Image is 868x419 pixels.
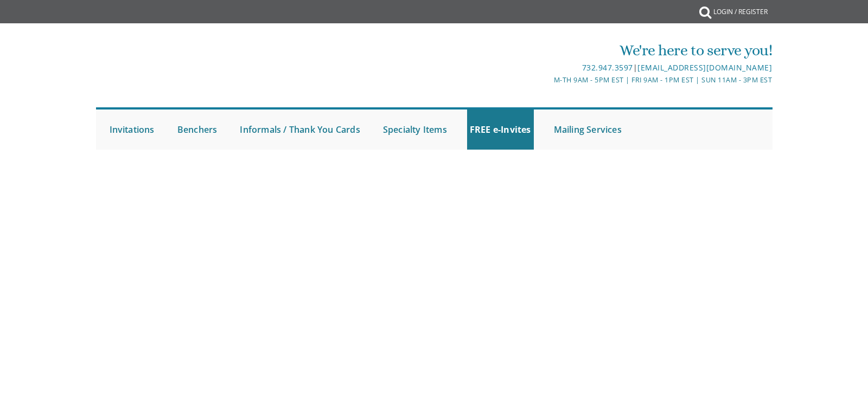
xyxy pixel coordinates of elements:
a: FREE e-Invites [467,109,534,150]
a: Informals / Thank You Cards [237,109,362,150]
div: We're here to serve you! [322,40,772,61]
div: | [322,61,772,74]
a: Specialty Items [380,109,450,150]
a: 732.947.3597 [582,62,633,73]
div: M-Th 9am - 5pm EST | Fri 9am - 1pm EST | Sun 11am - 3pm EST [322,74,772,86]
a: [EMAIL_ADDRESS][DOMAIN_NAME] [637,62,772,73]
a: Invitations [107,109,157,150]
a: Mailing Services [551,109,624,150]
a: Benchers [175,109,220,150]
